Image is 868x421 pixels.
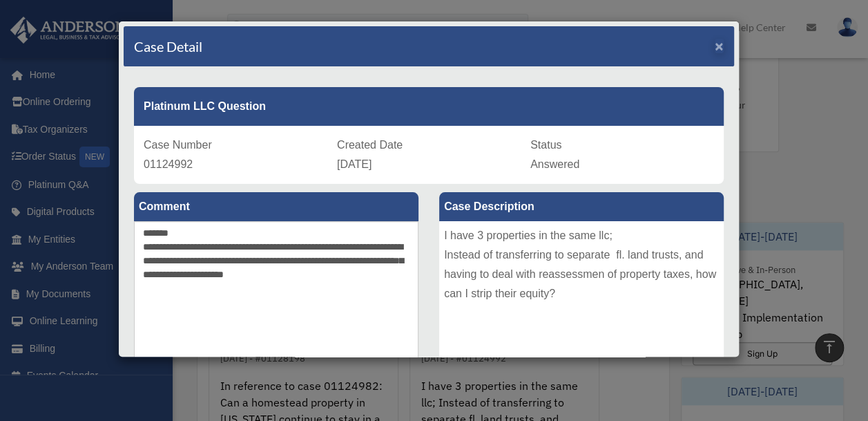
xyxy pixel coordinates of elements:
label: Case Description [439,192,724,221]
span: 01124992 [144,158,193,170]
span: × [715,38,724,54]
span: Case Number [144,139,212,151]
label: Comment [134,192,418,221]
span: Status [530,139,561,151]
button: Close [715,39,724,53]
span: Created Date [337,139,403,151]
span: Answered [530,158,579,170]
h4: Case Detail [134,37,202,56]
span: [DATE] [337,158,372,170]
div: Platinum LLC Question [134,87,724,126]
